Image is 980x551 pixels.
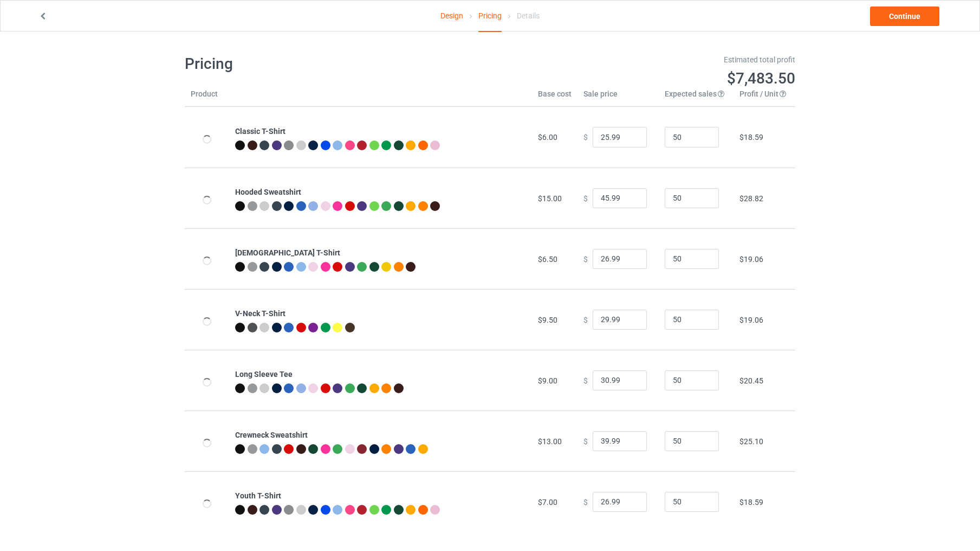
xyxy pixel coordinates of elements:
[739,194,763,203] span: $28.82
[284,505,294,515] img: heather_texture.png
[532,88,577,107] th: Base cost
[734,88,795,107] th: Profit / Unit
[478,1,502,32] div: Pricing
[538,437,562,446] span: $13.00
[498,54,796,65] div: Estimated total profit
[538,376,557,385] span: $9.00
[235,127,285,136] b: Classic T-Shirt
[583,437,588,445] span: $
[739,498,763,507] span: $18.59
[538,316,557,324] span: $9.50
[739,437,763,446] span: $25.10
[538,133,557,142] span: $6.00
[583,194,588,202] span: $
[870,7,939,26] a: Continue
[517,1,540,31] div: Details
[185,88,229,107] th: Product
[739,376,763,385] span: $20.45
[583,497,588,506] span: $
[739,255,763,264] span: $19.06
[235,491,281,500] b: Youth T-Shirt
[727,69,795,87] span: $7,483.50
[659,88,734,107] th: Expected sales
[284,140,294,150] img: heather_texture.png
[235,431,308,439] b: Crewneck Sweatshirt
[538,194,562,203] span: $15.00
[185,54,483,74] h1: Pricing
[538,255,557,264] span: $6.50
[739,316,763,324] span: $19.06
[577,88,659,107] th: Sale price
[583,315,588,324] span: $
[739,133,763,142] span: $18.59
[235,370,293,379] b: Long Sleeve Tee
[235,309,285,318] b: V-Neck T-Shirt
[538,498,557,507] span: $7.00
[235,188,301,196] b: Hooded Sweatshirt
[583,376,588,385] span: $
[440,1,463,31] a: Design
[583,133,588,142] span: $
[583,254,588,263] span: $
[235,248,340,257] b: [DEMOGRAPHIC_DATA] T-Shirt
